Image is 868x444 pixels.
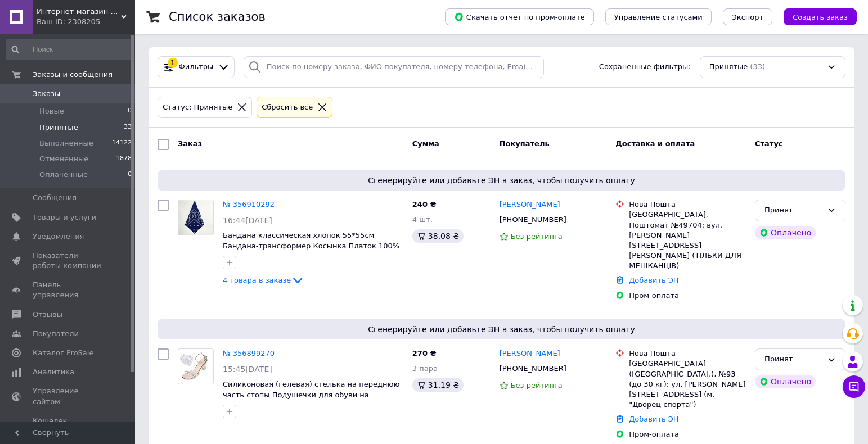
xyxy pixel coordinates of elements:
div: Оплачено [755,226,816,239]
span: Доставка и оплата [615,139,695,148]
span: Создать заказ [793,13,848,21]
span: 0 [128,170,132,180]
span: Принятые [39,123,78,133]
span: Принятые [709,62,748,73]
span: Сгенерируйте или добавьте ЭН в заказ, чтобы получить оплату [162,324,841,335]
div: [PHONE_NUMBER] [497,361,569,376]
span: Уведомления [33,232,84,242]
button: Управление статусами [605,8,712,25]
span: 15:45[DATE] [223,365,272,374]
span: Заказы и сообщения [33,70,113,80]
span: Без рейтинга [511,232,563,241]
div: [GEOGRAPHIC_DATA] ([GEOGRAPHIC_DATA].), №93 (до 30 кг): ул. [PERSON_NAME][STREET_ADDRESS] (м. "Дв... [629,359,746,410]
span: Панель управления [33,280,104,300]
h1: Список заказов [169,10,266,24]
a: Силиконовая (гелевая) стелька на переднюю часть стопы Подушечки для обуви на высоком каблуке [223,380,399,409]
span: Показатели работы компании [33,251,104,271]
span: 4 товара в заказе [223,276,291,284]
span: Оплаченные [39,170,88,180]
div: Оплачено [755,375,816,388]
div: Статус: Принятые [160,102,235,114]
span: 3 пара [412,364,438,373]
span: Заказ [178,139,202,148]
a: № 356910292 [223,200,275,209]
button: Скачать отчет по пром-оплате [445,8,594,25]
a: 4 товара в заказе [223,276,304,284]
span: Сгенерируйте или добавьте ЭН в заказ, чтобы получить оплату [162,175,841,186]
div: [PHONE_NUMBER] [497,212,569,227]
span: 33 [124,123,132,133]
span: Кошелек компании [33,416,104,436]
div: 31.19 ₴ [412,378,464,392]
input: Поиск [6,39,133,60]
span: Управление сайтом [33,386,104,406]
button: Создать заказ [784,8,857,25]
div: Принят [764,205,822,216]
span: Экспорт [732,13,763,21]
span: Каталог ProSale [33,348,93,358]
a: Добавить ЭН [629,276,678,284]
a: Бандана классическая хлопок 55*55см Бандана-трансформер Косынка Платок 100% cotton Синий [223,231,399,260]
div: Нова Пошта [629,200,746,210]
input: Поиск по номеру заказа, ФИО покупателя, номеру телефона, Email, номеру накладной [244,56,545,78]
span: Сумма [412,139,439,148]
span: 240 ₴ [412,200,437,209]
a: Добавить ЭН [629,415,678,423]
button: Экспорт [723,8,772,25]
span: Товары и услуги [33,212,96,223]
span: Сохраненные фильтры: [599,62,691,73]
span: Фильтры [179,62,214,73]
span: Аналитика [33,367,74,377]
div: [GEOGRAPHIC_DATA], Поштомат №49704: вул. [PERSON_NAME][STREET_ADDRESS][PERSON_NAME] (ТІЛЬКИ ДЛЯ М... [629,210,746,271]
span: Сообщения [33,193,77,203]
span: Скачать отчет по пром-оплате [454,12,585,22]
div: 38.08 ₴ [412,229,464,243]
span: 270 ₴ [412,349,437,357]
span: Покупатели [33,329,79,339]
span: Отмененные [39,154,88,164]
a: Создать заказ [772,12,857,21]
a: № 356899270 [223,349,275,357]
span: Статус [755,139,783,148]
span: Отзывы [33,310,62,320]
button: Чат с покупателем [843,375,865,398]
div: Ваш ID: 2308205 [37,17,135,27]
div: Нова Пошта [629,348,746,359]
span: Без рейтинга [511,381,563,389]
div: Сбросить все [259,102,315,114]
span: 0 [128,106,132,116]
div: Пром-оплата [629,291,746,301]
div: Пром-оплата [629,429,746,440]
span: 1878 [116,154,132,164]
div: 1 [168,58,178,68]
span: Управление статусами [614,13,703,21]
span: Покупатель [500,139,550,148]
a: Фото товару [178,348,214,384]
span: 14122 [112,138,132,148]
span: Интернет-магазин "Катрин" [37,7,121,17]
span: Выполненные [39,138,93,148]
span: (33) [750,62,765,71]
div: Принят [764,354,822,365]
img: Фото товару [178,200,213,235]
span: Новые [39,106,64,116]
span: 4 шт. [412,215,433,224]
a: [PERSON_NAME] [500,200,560,210]
img: Фото товару [178,352,213,381]
a: [PERSON_NAME] [500,348,560,359]
span: Заказы [33,89,60,99]
a: Фото товару [178,200,214,235]
span: 16:44[DATE] [223,216,272,225]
